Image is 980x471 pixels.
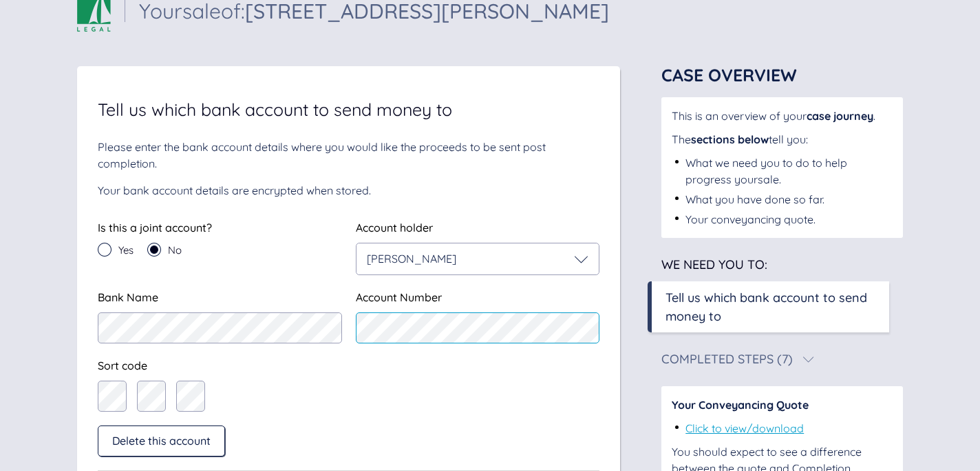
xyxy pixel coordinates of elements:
[98,101,452,118] span: Tell us which bank account to send money to
[98,290,158,304] span: Bank Name
[112,434,211,447] span: Delete this account
[98,182,599,199] div: Your bank account details are encrypted when stored.
[356,221,433,234] span: Account holder
[685,191,824,208] div: What you have done so far.
[98,359,147,372] span: Sort code
[139,1,609,21] div: Your sale of:
[685,211,816,228] div: Your conveyancing quote.
[661,257,767,272] span: We need you to:
[118,245,134,255] span: Yes
[672,108,893,124] div: This is an overview of your .
[691,132,769,146] span: sections below
[685,421,804,435] a: Click to view/download
[685,154,893,188] div: What we need you to do to help progress your sale .
[672,398,809,412] span: Your Conveyancing Quote
[672,131,893,148] div: The tell you:
[98,221,212,234] span: Is this a joint account?
[661,64,797,86] span: Case Overview
[807,109,873,123] span: case journey
[168,245,182,255] span: No
[367,252,456,265] span: [PERSON_NAME]
[661,353,793,365] div: Completed Steps (7)
[356,290,442,304] span: Account Number
[98,139,599,172] div: Please enter the bank account details where you would like the proceeds to be sent post completion.
[665,288,879,325] div: Tell us which bank account to send money to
